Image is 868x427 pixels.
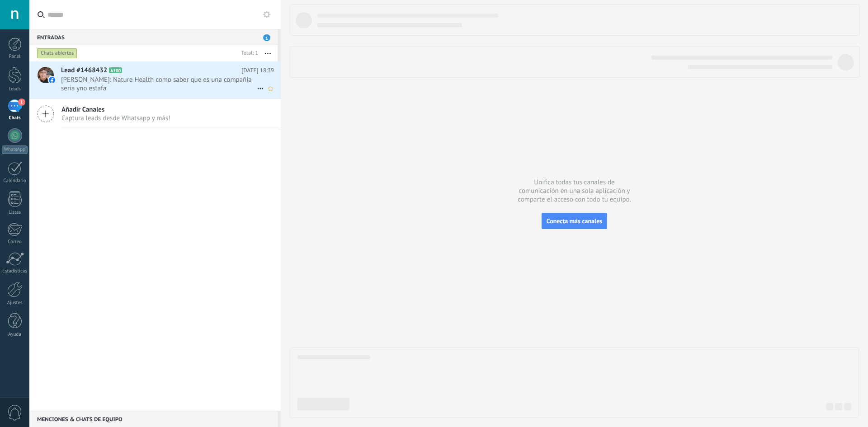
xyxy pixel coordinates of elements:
span: A100 [109,67,122,73]
div: Ajustes [2,300,28,306]
div: Listas [2,210,28,216]
div: Ayuda [2,332,28,338]
div: Menciones & Chats de equipo [29,411,278,427]
div: Leads [2,86,28,92]
div: Chats abiertos [37,48,77,59]
div: Total: 1 [238,49,258,58]
span: Añadir Canales [61,105,170,114]
div: WhatsApp [2,145,28,154]
div: Entradas [29,29,278,45]
div: Calendario [2,178,28,184]
div: Correo [2,239,28,245]
span: 1 [263,34,270,41]
div: Chats [2,115,28,121]
span: Captura leads desde Whatsapp y más! [61,114,170,122]
span: Lead #1468432 [61,66,107,75]
a: Lead #1468432 A100 [DATE] 18:39 [PERSON_NAME]: Nature Health como saber que es una compañía seria... [29,61,281,99]
button: Conecta más canales [542,213,607,229]
img: facebook-sm.svg [49,77,55,83]
span: [PERSON_NAME]: Nature Health como saber que es una compañía seria yno estafa [61,75,257,93]
span: 1 [18,99,25,106]
div: Estadísticas [2,268,28,274]
span: Conecta más canales [547,217,602,225]
span: [DATE] 18:39 [241,66,274,75]
div: Panel [2,54,28,60]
